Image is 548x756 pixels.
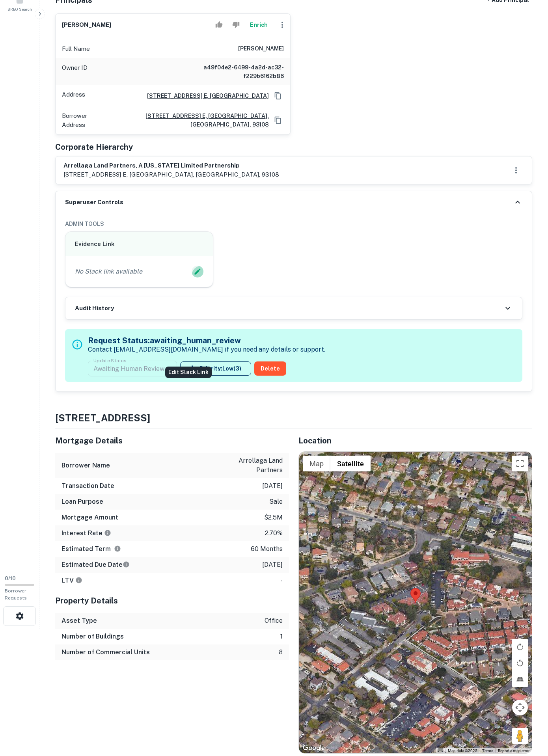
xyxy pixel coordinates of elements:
h6: Number of Commercial Units [62,648,150,657]
p: sale [269,497,283,506]
h6: Audit History [75,304,114,313]
span: 0 / 10 [5,575,16,581]
h6: Superuser Controls [65,198,123,207]
svg: Term is based on a standard schedule for this type of loan. [114,545,121,552]
svg: Estimate is based on a standard schedule for this type of loan. [123,561,130,568]
p: 60 months [251,544,283,554]
button: Show street map [303,456,330,471]
h5: Corporate Hierarchy [55,141,133,153]
p: [DATE] [262,560,283,570]
h6: Interest Rate [62,529,111,538]
p: Contact [EMAIL_ADDRESS][DOMAIN_NAME] if you need any details or support. [88,345,325,354]
button: Enrich [246,17,271,33]
button: Copy Address [272,90,284,102]
h5: Mortgage Details [55,435,289,447]
p: [DATE] [262,481,283,491]
h6: Asset Type [62,616,97,626]
h6: Estimated Term [62,544,121,554]
h6: a49f04e2-6499-4a2d-ac32-f229b6162b86 [189,63,284,80]
svg: The interest rates displayed on the website are for informational purposes only and may be report... [104,529,111,536]
p: 2.70% [265,529,283,538]
button: Priority:Low(3) [180,361,251,376]
button: Keyboard shortcuts [438,749,443,752]
p: - [280,576,283,585]
span: Borrower Requests [5,588,27,601]
div: Edit Slack Link [165,367,212,378]
a: [STREET_ADDRESS] E, [GEOGRAPHIC_DATA] [141,91,269,100]
span: Map data ©2025 [448,749,477,753]
button: Rotate map clockwise [512,639,528,655]
h5: Request Status: awaiting_human_review [88,335,325,346]
h6: LTV [62,576,82,585]
h4: [STREET_ADDRESS] [55,411,532,425]
p: Owner ID [62,63,88,80]
button: Accept [212,17,226,33]
p: No Slack link available [75,267,142,276]
button: Show satellite imagery [330,456,371,471]
button: Copy Address [272,114,284,126]
p: 1 [280,632,283,641]
span: SREO Search [7,6,32,12]
iframe: Chat Widget [509,693,548,731]
h5: Property Details [55,595,289,607]
button: Reject [229,17,243,33]
h6: ADMIN TOOLS [65,220,522,228]
h6: Mortgage Amount [62,513,118,522]
button: Toggle fullscreen view [512,456,528,471]
h6: arrellaga land partners, a [US_STATE] limited partnership [63,161,279,170]
button: Drag Pegman onto the map to open Street View [512,728,528,744]
p: [STREET_ADDRESS] e, [GEOGRAPHIC_DATA], [GEOGRAPHIC_DATA], 93108 [63,170,279,179]
h6: [PERSON_NAME] [62,20,111,30]
a: Open this area in Google Maps (opens a new window) [301,743,327,753]
a: Terms (opens in new tab) [482,749,493,753]
h5: Location [298,435,532,447]
h6: Estimated Due Date [62,560,130,570]
h6: [PERSON_NAME] [238,44,284,54]
p: office [265,616,283,626]
h6: Evidence Link [75,240,203,249]
a: [STREET_ADDRESS] e, [GEOGRAPHIC_DATA], [GEOGRAPHIC_DATA], 93108 [105,112,269,129]
div: Awaiting Human Review [88,358,177,380]
p: 8 [279,648,283,657]
h6: Borrower Name [62,461,110,470]
p: arrellaga land partners [212,456,283,475]
button: Tilt map [512,671,528,687]
h6: Number of Buildings [62,632,124,641]
a: Report a map error [498,749,529,753]
h6: Loan Purpose [62,497,103,506]
h6: Transaction Date [62,481,114,491]
button: Edit Slack Link [192,266,203,277]
label: Update Status [93,357,126,364]
img: Google [301,743,327,753]
p: $2.5m [264,513,283,522]
svg: LTVs displayed on the website are for informational purposes only and may be reported incorrectly... [75,577,82,584]
button: Rotate map counterclockwise [512,655,528,671]
p: Address [62,90,85,102]
p: Full Name [62,44,90,54]
p: Borrower Address [62,111,102,130]
button: Delete [254,361,286,376]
